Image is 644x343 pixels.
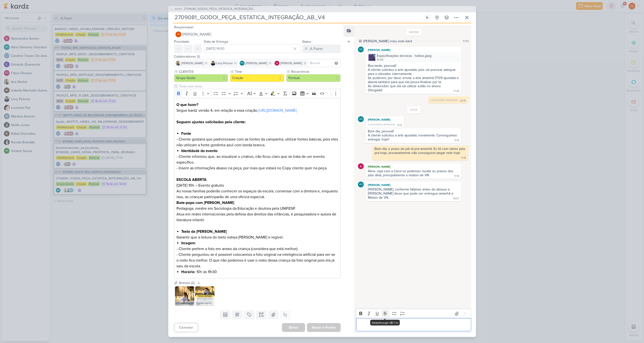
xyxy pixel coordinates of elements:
[356,309,471,318] div: Editor toolbar
[176,211,338,229] p: Atua em redes internacionais pela defesa dos direitos das infâncias, é pesquisadora e autora de l...
[240,62,244,64] p: AG
[176,183,338,188] p: [DATE] 10h – Evento gratuito
[358,182,364,187] div: Aline Gimenez Graciano
[174,25,193,29] label: Responsável
[181,131,191,136] strong: Fonte
[176,136,338,148] p: - Cliente gostaria que padronizasse com as fontes da campanha, utilizar fontes básicas, pois eles...
[286,74,341,82] button: Pontual
[397,123,402,127] div: 11:13
[178,69,228,74] label: CLIENTES
[368,169,454,177] div: Aline, veja com a Carol se podemos mudar os prazos dos jobs dela, principalmente o motion de VN
[176,61,181,66] img: Iara Santos
[204,40,228,44] label: Data de Entrega
[431,98,458,102] span: comentário deletado
[176,154,338,165] p: - Cliente informou que, ao visualizar o criativo, não ficou claro que se trata de um evento espec...
[425,16,429,19] div: Ligar relógio
[178,84,341,89] input: Texto sem título
[176,252,338,269] p: - Cliente perguntou se é possível colocarmos a foto original na inteligência artificial para ver ...
[358,163,364,169] img: Alessandra Gomes
[463,39,469,43] div: 11:33
[359,48,363,51] p: AG
[240,61,244,66] div: Aline Gimenez Graciano
[195,286,214,306] img: WxjwBPIuVuqFlXPgQT4SgNLqXh4KImPynk9pAD2A.jpg
[275,61,279,66] img: Alessandra Gomes
[181,269,338,275] li: : 10h às 11h30
[302,44,341,53] button: A Fazer
[368,84,459,88] div: As dimensões que ela vai utilizar estão no anexo.
[234,69,284,74] label: Time
[309,60,340,66] input: Buscar
[176,206,338,211] p: Pedagoga, mestre em Sociologia da Educação e doutora pela UNIFESP.
[359,183,363,186] p: AG
[181,61,203,65] span: [PERSON_NAME]
[174,98,341,278] div: Editor editing area: main
[181,241,195,245] strong: Imagem
[367,117,403,122] div: [PERSON_NAME]
[368,123,395,126] span: comentário deletado
[181,148,218,153] strong: Identidade do evento
[216,61,232,65] span: Levy Pessoa
[358,47,364,52] div: Aline Gimenez Graciano
[181,269,194,274] strong: Horário
[174,54,341,59] div: Colaboradores
[174,40,189,44] label: Prioridade
[174,30,341,39] button: JV [PERSON_NAME]
[174,323,198,332] button: Cancelar
[245,61,267,65] span: [PERSON_NAME]
[175,31,181,37] div: Joney Viana
[174,74,228,82] button: Grupo Godoi
[359,118,363,121] p: AG
[363,39,412,44] div: [PERSON_NAME] criou este kard
[176,246,338,252] p: - Cliente prefere a foto em anexo da criança (considera que está melhor).
[182,31,211,37] span: [PERSON_NAME]
[368,187,454,200] div: [PERSON_NAME], conforme falamos antes do almoço a [PERSON_NAME] disse que pode ser entregue amanh...
[258,108,297,113] a: [URL][DOMAIN_NAME]
[368,64,459,68] div: Boa tarde, pessoal!
[230,74,284,82] button: Criação
[176,200,234,205] strong: Bate-papo com [PERSON_NAME]
[461,156,466,160] div: 11:18
[280,61,302,65] span: [PERSON_NAME]
[460,99,466,103] div: 20:15
[367,48,460,52] div: [PERSON_NAME]
[310,46,323,52] div: A Fazer
[368,133,458,141] div: A cliente solicitou a arte ajustada, novamente. Conseguimos entregar hoje?
[176,188,338,200] p: As novas famílias poderão conhecer os espaços da escola, conversar com a diretora e, enquanto iss...
[368,129,459,133] div: Bom dia, pessoal!
[375,147,466,155] div: Bom dia, o prazo do job tá pra amanhã. Eu tô com vários jobs pra hoje, provavelmente não consegui...
[174,89,341,98] div: Editor toolbar
[369,54,375,61] img: vYK1Ct0y21KapAuIxR3B8VXbNj8bAj6TgXAtPAju.jpg
[454,139,459,142] div: 11:14
[175,286,194,306] img: JGUW3OMW9gCrg57W3miDbevEsbVP7oZHdSa6nRz4.jpg
[358,116,364,122] div: Aline Gimenez Graciano
[176,165,338,177] p: - Inserir as informações abaixo na peça, por mais que estará no Copy cliente quer na peça.
[367,52,460,63] div: Especificações técnicas - helloo.jpeg
[302,40,311,44] label: Status
[181,229,227,234] strong: Texto da [PERSON_NAME]
[176,102,198,107] strong: O que fazer?
[176,234,338,240] p: Garantir que a leitura do texto esteja [PERSON_NAME] e legível.
[454,174,459,178] div: 11:19
[453,197,459,201] div: 13:07
[453,89,459,93] div: 17:29
[377,58,431,62] div: 96 KB
[175,301,194,306] div: Foto original.jpeg
[367,164,460,169] div: [PERSON_NAME]
[356,318,471,331] div: Editor editing area: main
[204,44,300,53] input: Select a date
[176,177,206,182] strong: ESCOLA ABERTA
[367,183,460,187] div: [PERSON_NAME]
[195,301,214,306] div: Imagem que cliente prefere.jpeg
[176,102,338,113] p: Segue kardz versão 4, em relação a essa criação.
[177,33,180,36] p: JV
[176,120,246,124] strong: Seguem ajustes solicitados pela cliente:
[173,13,422,22] input: Kard Sem Título
[368,68,459,84] div: A cliente solicitou a arte ajustada, pois vai precisar adequar para o elevador internamente. Se p...
[368,88,382,92] div: Obrigada!
[377,53,431,58] div: Especificações técnicas - helloo.jpeg
[291,69,341,74] label: Recorrência
[179,280,194,285] div: Anexos (2)
[211,61,215,66] img: Levy Pessoa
